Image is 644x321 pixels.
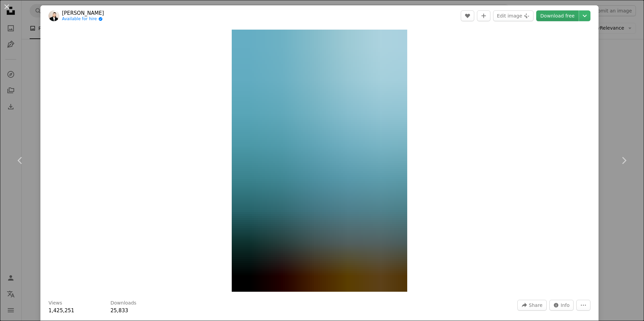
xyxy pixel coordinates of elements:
[110,300,136,307] h3: Downloads
[461,10,474,21] button: Like
[517,300,546,311] button: Share this image
[561,300,570,310] span: Info
[62,10,104,16] a: [PERSON_NAME]
[110,308,128,314] span: 25,833
[529,300,542,310] span: Share
[604,128,644,193] a: Next
[536,10,579,21] a: Download free
[549,300,574,311] button: Stats about this image
[62,16,104,22] a: Available for hire
[232,30,407,292] button: Zoom in on this image
[49,308,74,314] span: 1,425,251
[49,10,59,21] img: Go to Mikhail Fetsik's profile
[493,10,534,21] button: Edit image
[232,30,407,292] img: rocky mountain under blue sky during daytime
[477,10,490,21] button: Add to Collection
[49,300,62,307] h3: Views
[579,10,590,21] button: Choose download size
[576,300,590,311] button: More Actions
